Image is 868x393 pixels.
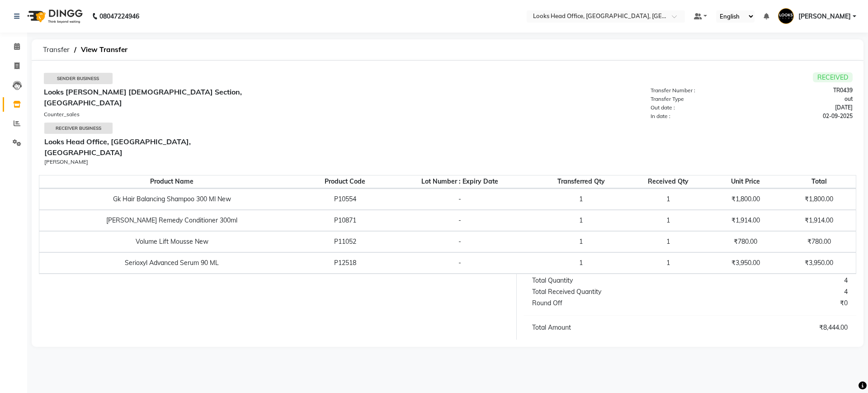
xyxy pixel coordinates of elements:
span: View Transfer [76,42,132,58]
div: 02-09-2025 [752,112,859,120]
div: In date : [645,112,752,120]
div: Total Quantity [525,276,690,285]
td: 1 [534,210,627,231]
td: 1 [534,189,627,210]
img: Amrendra Singh [778,8,794,24]
td: 1 [628,210,709,231]
td: 1 [628,231,709,252]
span: [PERSON_NAME] [798,12,851,21]
div: Receiver Business [44,123,113,134]
td: ₹780.00 [782,231,856,252]
td: [PERSON_NAME] Remedy Conditioner 300ml [39,210,304,231]
th: Received Qty [628,175,709,189]
div: Out date : [645,104,752,112]
td: 1 [534,231,627,252]
div: Total Received Quantity [525,287,690,297]
th: Product Code [304,175,385,189]
th: Total [782,175,856,189]
td: Gk Hair Balancing Shampoo 300 Ml New [39,189,304,210]
td: 1 [534,252,627,274]
span: Transfer [38,42,74,58]
td: ₹1,914.00 [709,210,782,231]
div: Total Amount [525,323,690,332]
th: Lot Number : Expiry Date [386,175,534,189]
td: - [386,252,534,274]
div: Transfer Type [645,95,752,103]
div: [DATE] [752,104,859,112]
td: Serioxyl Advanced Serum 90 ML [39,252,304,274]
td: - [386,210,534,231]
td: ₹1,800.00 [709,189,782,210]
div: Round Off [525,298,690,308]
td: ₹1,800.00 [782,189,856,210]
td: ₹3,950.00 [709,252,782,274]
td: Volume Lift Mousse New [39,231,304,252]
div: TR0439 [752,86,859,95]
td: P12518 [304,252,385,274]
div: Transfer Number : [645,86,752,95]
td: P10871 [304,210,385,231]
div: Sender Business [44,73,113,84]
td: 1 [628,252,709,274]
img: logo [23,4,85,29]
td: - [386,231,534,252]
td: 1 [628,189,709,210]
td: P10554 [304,189,385,210]
div: ₹0 [690,298,854,308]
td: P11052 [304,231,385,252]
th: Transferred Qty [534,175,627,189]
div: out [752,95,859,103]
span: RECEIVED [813,72,853,82]
div: [PERSON_NAME] [44,158,447,166]
div: Counter_sales [44,110,447,118]
td: - [386,189,534,210]
th: Product Name [39,175,304,189]
td: ₹1,914.00 [782,210,856,231]
th: Unit Price [709,175,782,189]
div: 4 [690,276,854,285]
b: Looks [PERSON_NAME] [DEMOGRAPHIC_DATA] Section, [GEOGRAPHIC_DATA] [44,87,242,107]
b: Looks Head Office, [GEOGRAPHIC_DATA], [GEOGRAPHIC_DATA] [44,137,191,157]
b: 08047224946 [99,4,139,29]
td: ₹780.00 [709,231,782,252]
td: ₹3,950.00 [782,252,856,274]
div: ₹8,444.00 [690,323,854,332]
div: 4 [690,287,854,297]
